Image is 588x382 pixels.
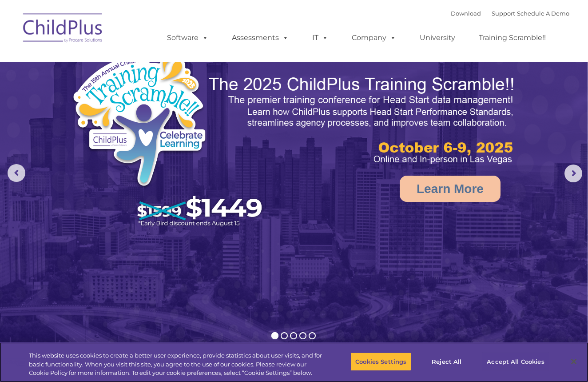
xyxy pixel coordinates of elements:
[451,10,569,17] font: |
[451,10,481,17] a: Download
[223,29,298,47] a: Assessments
[158,29,217,47] a: Software
[19,7,107,52] img: ChildPlus by Procare Solutions
[123,59,151,65] span: Last name
[400,176,501,202] a: Learn More
[411,29,464,47] a: University
[492,10,515,17] a: Support
[350,352,411,371] button: Cookies Settings
[343,29,405,47] a: Company
[303,29,337,47] a: IT
[482,352,549,371] button: Accept All Cookies
[419,352,474,371] button: Reject All
[123,95,161,102] span: Phone number
[29,351,323,378] div: This website uses cookies to create a better user experience, provide statistics about user visit...
[517,10,569,17] a: Schedule A Demo
[564,352,584,371] button: Close
[470,29,555,47] a: Training Scramble!!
